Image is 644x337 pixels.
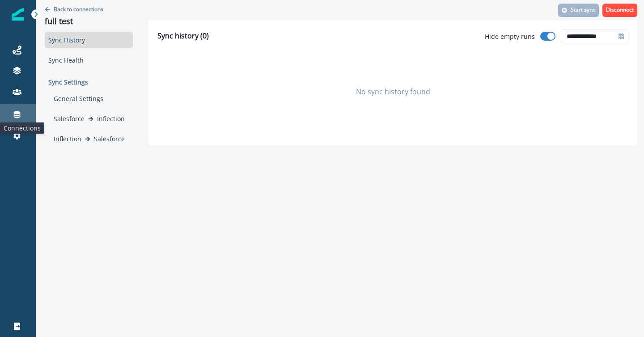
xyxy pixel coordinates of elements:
button: Go back [45,5,103,13]
p: Back to connections [54,5,103,13]
p: Disconnect [606,7,634,13]
p: Sync Settings [45,74,133,90]
p: Inflection [97,114,125,123]
div: No sync history found [157,47,628,136]
p: Salesforce [94,134,125,143]
div: Sync Health [45,52,133,68]
p: Inflection [54,134,81,143]
p: full test [45,17,133,26]
h2: Sync history (0) [157,32,209,40]
button: Start sync [558,4,599,17]
div: Sync History [45,32,133,48]
p: Hide empty runs [485,32,535,41]
img: Inflection [12,8,24,21]
p: Salesforce [54,114,85,123]
p: Start sync [571,7,595,13]
div: General Settings [50,90,133,107]
button: Disconnect [602,4,637,17]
